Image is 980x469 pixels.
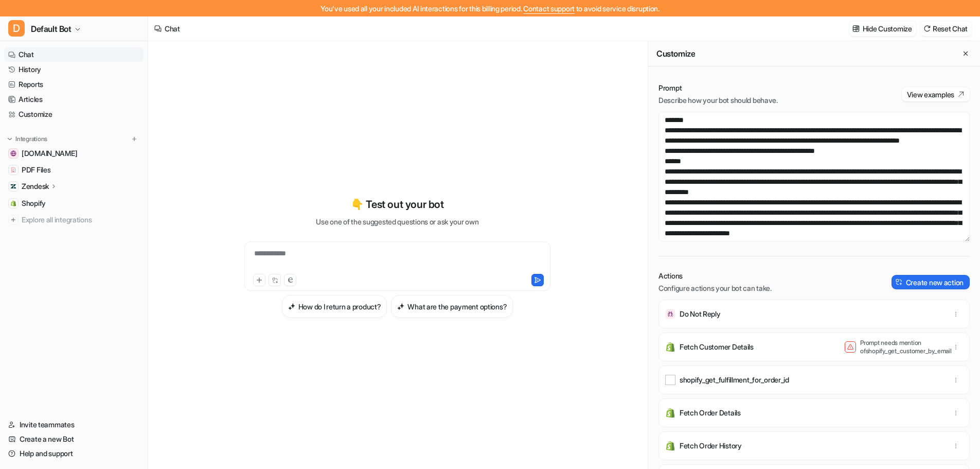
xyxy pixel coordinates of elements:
[8,215,19,225] img: explore all integrations
[680,342,754,352] p: Fetch Customer Details
[665,342,675,352] img: Fetch Customer Details icon
[860,339,942,355] p: Prompt needs mention of shopify_get_customer_by_email
[959,47,972,60] button: Close flyout
[680,441,742,451] p: Fetch Order History
[665,408,675,418] img: Fetch Order Details icon
[658,271,772,281] p: Actions
[4,213,144,227] a: Explore all integrations
[282,295,387,318] button: How do I return a product?How do I return a product?
[852,25,860,32] img: customize
[658,283,772,293] p: Configure actions your bot can take.
[896,279,903,286] img: create-action-icon.svg
[920,21,972,36] button: Reset Chat
[391,295,513,318] button: What are the payment options?What are the payment options?
[863,23,912,34] p: Hide Customize
[351,197,443,212] p: 👇 Test out your bot
[31,22,72,36] span: Default Bot
[4,146,144,161] a: wovenwood.co.uk[DOMAIN_NAME]
[656,48,695,59] h2: Customize
[902,87,970,101] button: View examples
[4,47,144,62] a: Chat
[407,301,507,312] h3: What are the payment options?
[680,375,789,385] p: shopify_get_fulfillment_for_order_id
[6,135,13,143] img: expand menu
[4,446,144,461] a: Help and support
[665,441,675,451] img: Fetch Order History icon
[849,21,916,36] button: Hide Customize
[10,167,16,173] img: PDF Files
[665,375,675,385] img: shopify_get_fulfillment_for_order_id icon
[10,183,16,189] img: Zendesk
[22,181,49,192] p: Zendesk
[4,92,144,107] a: Articles
[397,303,404,310] img: What are the payment options?
[658,95,778,106] p: Describe how your bot should behave.
[4,432,144,446] a: Create a new Bot
[4,418,144,432] a: Invite teammates
[10,200,16,206] img: Shopify
[165,23,180,34] div: Chat
[680,408,741,418] p: Fetch Order Details
[22,148,77,159] span: [DOMAIN_NAME]
[4,163,144,177] a: PDF FilesPDF Files
[4,196,144,211] a: ShopifyShopify
[4,62,144,77] a: History
[22,198,46,209] span: Shopify
[658,83,778,93] p: Prompt
[4,107,144,121] a: Customize
[10,150,16,157] img: wovenwood.co.uk
[22,212,139,228] span: Explore all integrations
[316,216,478,227] p: Use one of the suggested questions or ask your own
[298,301,381,312] h3: How do I return a product?
[523,4,575,13] span: Contact support
[665,309,675,319] img: Do Not Reply icon
[680,309,721,319] p: Do Not Reply
[131,135,138,143] img: menu_add.svg
[4,77,144,92] a: Reports
[8,20,25,37] span: D
[923,25,931,32] img: reset
[892,275,970,289] button: Create new action
[22,165,50,175] span: PDF Files
[4,134,50,144] button: Integrations
[288,303,295,310] img: How do I return a product?
[15,135,47,143] p: Integrations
